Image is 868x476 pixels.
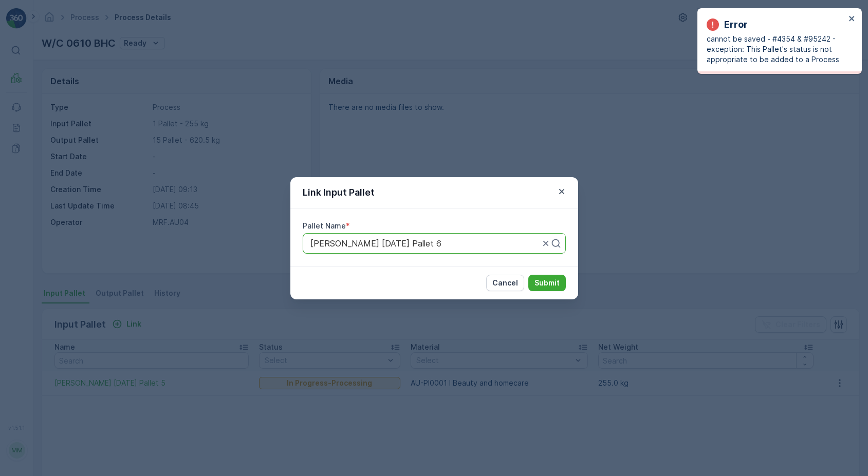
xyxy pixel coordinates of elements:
p: Submit [534,278,560,288]
button: close [848,14,856,24]
button: Submit [528,275,566,291]
p: cannot be saved - #4354 & #95242 - exception: This Pallet's status is not appropriate to be added... [707,34,845,65]
p: Link Input Pallet [303,185,375,200]
label: Pallet Name [303,221,346,230]
button: Cancel [486,275,524,291]
p: Cancel [492,278,518,288]
p: Error [724,17,748,32]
